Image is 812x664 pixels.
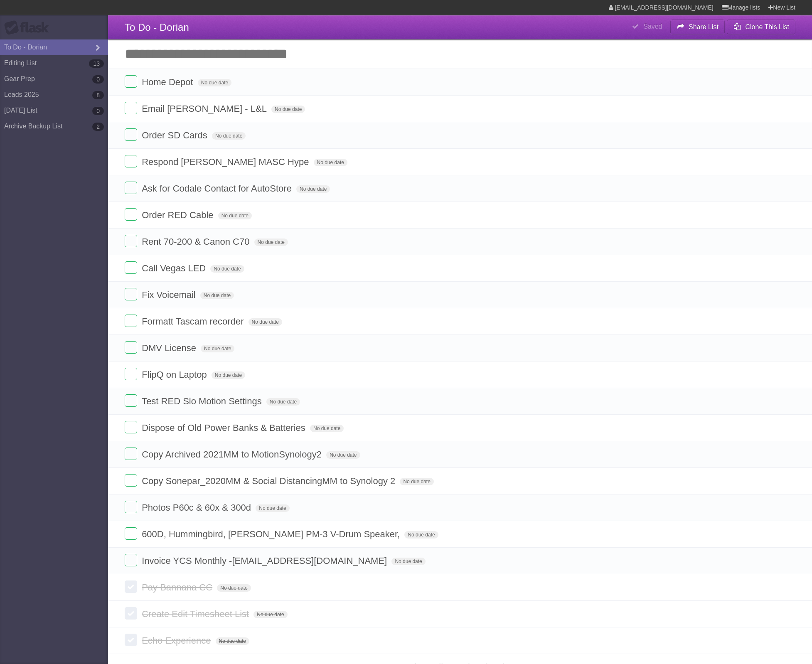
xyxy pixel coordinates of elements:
[125,368,137,380] label: Done
[142,609,251,619] span: Create Edit Timesheet List
[92,107,104,115] b: 0
[210,265,244,273] span: No due date
[142,449,324,460] span: Copy Archived 2021MM to MotionSynology2
[125,288,137,300] label: Done
[391,558,425,565] span: No due date
[256,504,289,512] span: No due date
[254,239,288,246] span: No due date
[125,448,137,460] label: Done
[142,130,209,140] span: Order SD Cards
[125,341,137,354] label: Done
[142,556,389,566] span: Invoice YCS Monthly - [EMAIL_ADDRESS][DOMAIN_NAME]
[142,77,195,87] span: Home Depot
[670,20,725,34] button: Share List
[142,396,264,406] span: Test RED Slo Motion Settings
[142,476,397,486] span: Copy Sonepar_2020MM & Social DistancingMM to Synology 2
[216,637,249,645] span: No due date
[217,584,251,592] span: No due date
[142,502,253,513] span: Photos P60c & 60x & 300d
[266,398,300,406] span: No due date
[727,20,795,34] button: Clone This List
[125,634,137,646] label: Done
[326,451,360,459] span: No due date
[142,529,402,539] span: 600D, Hummingbird, [PERSON_NAME] PM-3 V-Drum Speaker,
[218,212,252,219] span: No due date
[249,318,282,326] span: No due date
[4,20,54,35] div: Flask
[142,210,215,220] span: Order RED Cable
[142,343,198,353] span: DMV License
[125,527,137,540] label: Done
[253,611,287,618] span: No due date
[404,531,438,539] span: No due date
[198,79,231,86] span: No due date
[201,345,234,352] span: No due date
[142,290,198,300] span: Fix Voicemail
[142,183,294,194] span: Ask for Codale Contact for AutoStore
[92,75,104,84] b: 0
[142,635,213,646] span: Echo Experience
[142,157,311,167] span: Respond [PERSON_NAME] MASC Hype
[643,23,662,30] b: Saved
[125,22,189,33] span: To Do - Dorian
[142,263,208,273] span: Call Vegas LED
[125,235,137,247] label: Done
[142,236,251,247] span: Rent 70-200 & Canon C70
[92,91,104,99] b: 8
[314,159,347,166] span: No due date
[125,394,137,407] label: Done
[142,423,308,433] span: Dispose of Old Power Banks & Batteries
[125,607,137,620] label: Done
[125,128,137,141] label: Done
[125,182,137,194] label: Done
[400,478,433,485] span: No due date
[125,208,137,221] label: Done
[212,132,246,140] span: No due date
[125,261,137,274] label: Done
[125,155,137,167] label: Done
[92,123,104,131] b: 2
[296,185,330,193] span: No due date
[125,102,137,114] label: Done
[745,23,789,30] b: Clone This List
[200,292,234,299] span: No due date
[89,59,104,68] b: 13
[125,554,137,566] label: Done
[212,371,245,379] span: No due date
[125,421,137,433] label: Done
[142,582,214,593] span: Pay Bannana CC
[142,103,269,114] span: Email [PERSON_NAME] - L&L
[310,425,344,432] span: No due date
[125,315,137,327] label: Done
[125,75,137,88] label: Done
[142,369,209,380] span: FlipQ on Laptop
[689,23,718,30] b: Share List
[125,580,137,593] label: Done
[271,106,305,113] span: No due date
[125,474,137,487] label: Done
[142,316,246,327] span: Formatt Tascam recorder
[125,501,137,513] label: Done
